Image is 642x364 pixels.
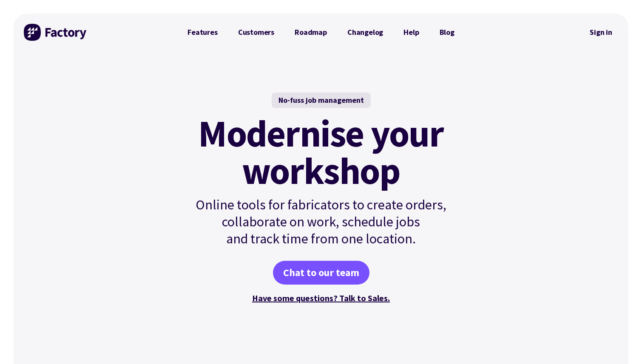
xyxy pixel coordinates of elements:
div: No-fuss job management [272,93,371,108]
a: Chat to our team [273,261,369,285]
a: Changelog [337,24,393,41]
nav: Secondary Navigation [584,23,618,42]
a: Roadmap [284,24,337,41]
a: Blog [429,24,465,41]
p: Online tools for fabricators to create orders, collaborate on work, schedule jobs and track time ... [177,196,465,247]
mark: Modernise your workshop [198,115,443,189]
a: Customers [228,24,284,41]
img: Factory [24,24,88,41]
nav: Primary Navigation [177,24,465,41]
a: Help [393,24,429,41]
a: Have some questions? Talk to Sales. [252,293,390,303]
a: Sign in [584,23,618,42]
a: Features [177,24,228,41]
